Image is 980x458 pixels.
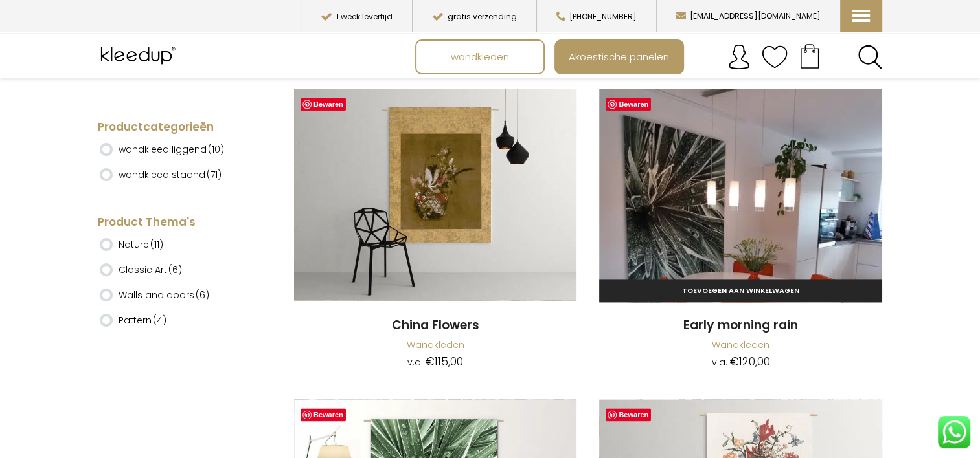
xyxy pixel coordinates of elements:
a: Early Morning Rain [599,89,882,302]
a: Bewaren [301,408,346,421]
label: Nature [119,234,163,256]
a: Akoestische panelen [556,41,683,73]
label: wandkleed liggend [119,138,224,160]
a: Your cart [788,39,832,72]
bdi: 120,00 [729,354,769,369]
img: account.svg [726,44,752,70]
a: Early morning rain [599,317,882,334]
span: € [426,354,435,369]
span: (71) [207,168,222,181]
a: China Flowers [294,89,576,302]
a: Wandkleden [712,338,769,351]
img: verlanglijstje.svg [762,44,788,70]
span: (6) [196,289,209,301]
label: Pattern [119,309,166,331]
a: Bewaren [606,98,651,111]
img: China Flowers [294,89,576,300]
label: Walls and doors [119,284,209,306]
label: wandkleed staand [119,164,222,186]
span: (11) [150,238,163,251]
span: € [729,354,738,369]
span: (10) [208,143,224,156]
h4: Productcategorieën [98,120,255,135]
a: Bewaren [301,98,346,111]
bdi: 115,00 [426,354,463,369]
span: wandkleden [444,44,516,69]
a: Search [858,45,882,69]
a: wandkleden [416,41,543,73]
a: Bewaren [606,408,651,421]
a: China Flowers [294,317,576,334]
span: (4) [153,314,166,327]
span: v.a. [407,356,423,369]
img: Kleedup [98,39,181,72]
label: Classic Art [119,259,182,281]
nav: Main menu [415,39,892,74]
span: (6) [168,263,182,276]
span: Akoestische panelen [562,44,676,69]
h4: Product Thema's [98,215,255,230]
a: Toevoegen aan winkelwagen: “Early morning rain“ [599,279,882,302]
span: v.a. [711,356,727,369]
a: Wandkleden [407,338,464,351]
